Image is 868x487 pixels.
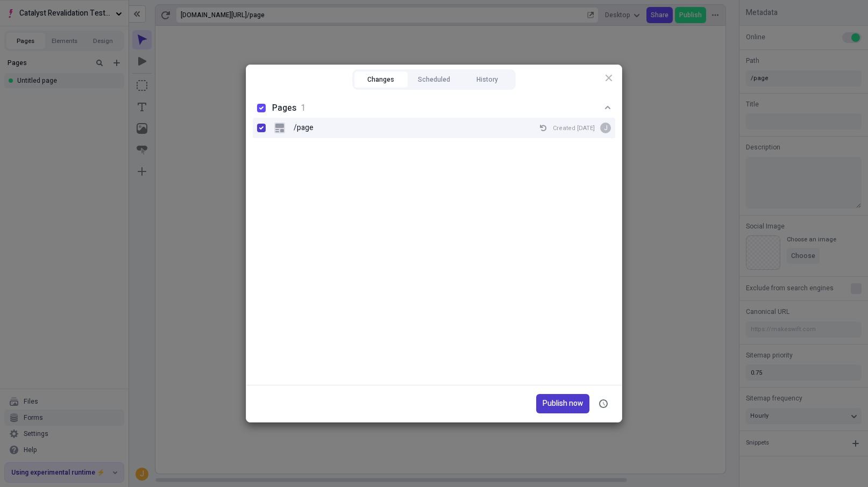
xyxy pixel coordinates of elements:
[272,102,296,114] span: Pages
[408,71,461,88] button: Scheduled
[253,98,615,118] button: Pages1
[543,398,583,410] span: Publish now
[354,71,408,88] button: Changes
[536,394,589,413] button: Publish now
[553,124,595,132] div: Created [DATE]
[294,122,314,134] p: /page
[301,102,305,114] span: 1
[538,123,549,133] button: /pageCreated [DATE]J
[600,123,611,133] div: J
[460,71,514,88] button: History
